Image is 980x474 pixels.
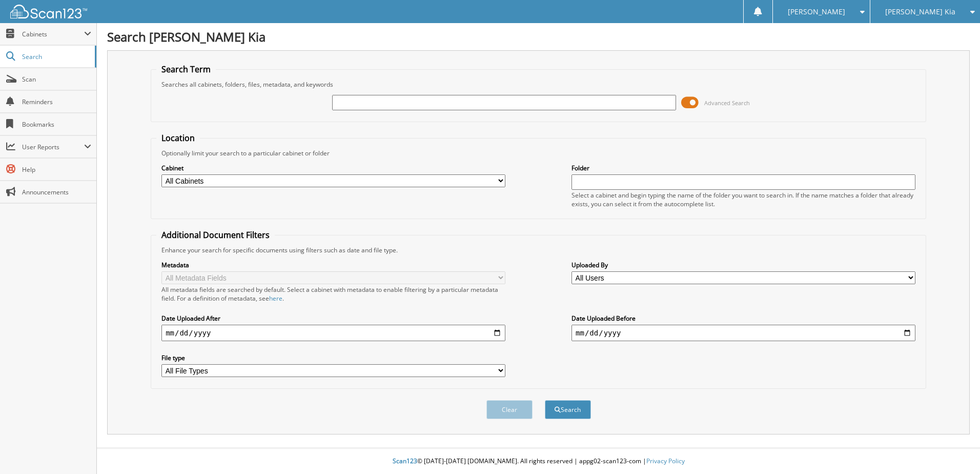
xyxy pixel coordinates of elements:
[161,314,505,323] label: Date Uploaded After
[22,188,91,196] span: Announcements
[571,164,915,172] label: Folder
[22,52,90,61] span: Search
[161,164,505,172] label: Cabinet
[545,400,591,419] button: Search
[10,5,87,18] img: scan123-logo-white.svg
[571,191,915,208] div: Select a cabinet and begin typing the name of the folder you want to search in. If the name match...
[22,75,91,84] span: Scan
[97,449,980,474] div: © [DATE]-[DATE] [DOMAIN_NAME]. All rights reserved | appg02-scan123-com |
[156,132,200,144] legend: Location
[161,353,505,362] label: File type
[269,294,282,303] a: here
[571,261,915,269] label: Uploaded By
[161,285,505,303] div: All metadata fields are searched by default. Select a cabinet with metadata to enable filtering b...
[22,143,84,151] span: User Reports
[22,165,91,174] span: Help
[885,9,955,15] span: [PERSON_NAME] Kia
[156,246,921,254] div: Enhance your search for specific documents using filters such as date and file type.
[161,325,505,341] input: start
[156,80,921,89] div: Searches all cabinets, folders, files, metadata, and keywords
[22,30,84,38] span: Cabinets
[929,425,980,474] iframe: Chat Widget
[646,457,685,465] a: Privacy Policy
[704,99,750,107] span: Advanced Search
[571,314,915,323] label: Date Uploaded Before
[788,9,845,15] span: [PERSON_NAME]
[156,64,216,75] legend: Search Term
[393,457,417,465] span: Scan123
[156,229,275,241] legend: Additional Document Filters
[107,28,970,45] h1: Search [PERSON_NAME] Kia
[22,97,91,106] span: Reminders
[161,261,505,269] label: Metadata
[156,149,921,157] div: Optionally limit your search to a particular cabinet or folder
[571,325,915,341] input: end
[486,400,533,419] button: Clear
[22,120,91,129] span: Bookmarks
